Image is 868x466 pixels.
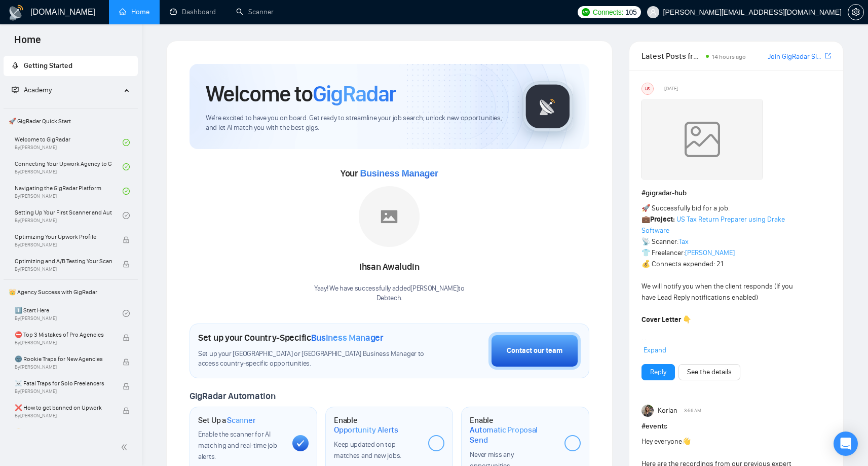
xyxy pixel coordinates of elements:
a: 1️⃣ Start HereBy[PERSON_NAME] [15,302,123,325]
span: 🌚 Rookie Traps for New Agencies [15,354,112,364]
h1: # gigradar-hub [641,188,831,199]
span: Optimizing and A/B Testing Your Scanner for Better Results [15,256,112,266]
span: Academy [12,86,52,94]
span: check-circle [123,139,130,146]
span: Business Manager [360,168,438,178]
a: See the details [687,367,732,378]
span: 🚀 GigRadar Quick Start [5,111,137,131]
li: Getting Started [4,56,138,76]
span: lock [123,383,130,390]
a: Setting Up Your First Scanner and Auto-BidderBy[PERSON_NAME] [15,204,123,227]
img: logo [8,5,24,21]
a: homeHome [119,8,149,16]
div: Contact our team [507,345,562,356]
span: user [650,9,657,16]
span: Automatic Proposal Send [470,425,556,445]
a: Welcome to GigRadarBy[PERSON_NAME] [15,131,123,154]
a: dashboardDashboard [170,8,216,16]
a: export [825,51,831,61]
strong: Cover Letter 👇 [641,315,691,324]
span: Expand [644,346,666,354]
span: check-circle [123,163,130,170]
span: By [PERSON_NAME] [15,242,112,248]
span: check-circle [123,310,130,317]
span: Enable the scanner for AI matching and real-time job alerts. [198,430,277,461]
h1: Enable [470,415,556,445]
span: GigRadar [313,80,396,107]
span: Set up your [GEOGRAPHIC_DATA] or [GEOGRAPHIC_DATA] Business Manager to access country-specific op... [198,349,428,369]
span: 👋 [682,437,691,446]
a: [PERSON_NAME] [685,248,735,257]
span: check-circle [123,212,130,219]
span: ❌ How to get banned on Upwork [15,403,112,413]
span: Scanner [227,415,255,425]
span: rocket [12,62,19,69]
img: gigradar-logo.png [522,81,573,132]
span: [DATE] [664,84,678,93]
span: By [PERSON_NAME] [15,364,112,370]
h1: Enable [334,415,420,435]
span: lock [123,334,130,341]
span: Latest Posts from the GigRadar Community [641,50,703,62]
span: lock [123,359,130,366]
span: setting [848,8,863,16]
a: Navigating the GigRadar PlatformBy[PERSON_NAME] [15,180,123,202]
span: Keep updated on top matches and new jobs. [334,440,401,460]
span: ☠️ Fatal Traps for Solo Freelancers [15,378,112,388]
div: Ihsan Awaludin [314,259,465,276]
a: searchScanner [236,8,274,16]
h1: Welcome to [206,80,396,107]
span: Getting Started [24,61,72,70]
div: US [642,83,653,94]
span: GigRadar Automation [190,390,275,402]
a: Join GigRadar Slack Community [768,51,823,62]
span: 3:56 AM [684,406,701,415]
img: upwork-logo.png [582,8,590,16]
span: Opportunity Alerts [334,425,398,435]
span: 👑 Agency Success with GigRadar [5,282,137,302]
span: ⛔ Top 3 Mistakes of Pro Agencies [15,330,112,340]
span: double-left [121,442,131,452]
div: Open Intercom Messenger [834,432,858,456]
span: We're excited to have you on board. Get ready to streamline your job search, unlock new opportuni... [206,114,506,133]
span: Connects: [593,7,623,18]
span: lock [123,261,130,268]
span: By [PERSON_NAME] [15,266,112,272]
a: Tax [678,237,689,246]
span: Home [6,32,49,54]
strong: Project: [650,215,675,224]
span: export [825,52,831,60]
h1: # events [641,421,831,432]
a: setting [848,8,864,16]
button: setting [848,4,864,20]
img: Korlan [641,405,654,417]
span: Business Manager [311,332,384,343]
button: Reply [641,364,675,380]
span: lock [123,236,130,243]
span: 😭 Account blocked: what to do? [15,427,112,437]
h1: Set up your Country-Specific [198,332,384,343]
span: 14 hours ago [712,53,746,60]
span: Academy [24,86,52,94]
span: By [PERSON_NAME] [15,413,112,419]
button: See the details [678,364,740,380]
button: Contact our team [488,332,581,370]
span: By [PERSON_NAME] [15,340,112,346]
a: Reply [650,367,666,378]
span: Korlan [658,405,677,416]
span: lock [123,407,130,414]
span: Your [341,168,438,179]
span: check-circle [123,188,130,195]
span: By [PERSON_NAME] [15,388,112,395]
span: Optimizing Your Upwork Profile [15,232,112,242]
p: Debtech . [314,294,465,303]
span: 105 [625,7,636,18]
span: fund-projection-screen [12,86,19,93]
a: Connecting Your Upwork Agency to GigRadarBy[PERSON_NAME] [15,156,123,178]
div: Yaay! We have successfully added [PERSON_NAME] to [314,284,465,303]
h1: Set Up a [198,415,255,425]
img: placeholder.png [359,186,420,247]
a: US Tax Return Preparer using Drake Software [641,215,785,235]
img: weqQh+iSagEgQAAAABJRU5ErkJggg== [641,99,763,180]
